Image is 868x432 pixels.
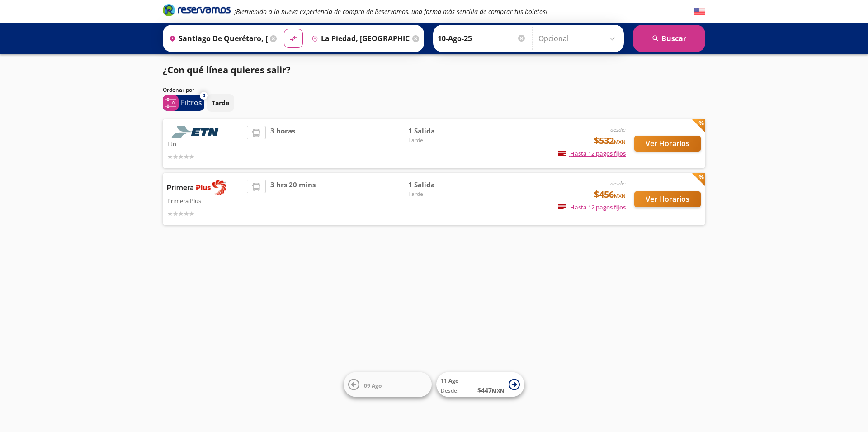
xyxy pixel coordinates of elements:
input: Opcional [538,27,619,50]
button: 11 AgoDesde:$447MXN [436,372,524,397]
span: 11 Ago [441,377,458,385]
span: $ 447 [477,385,504,395]
span: Tarde [408,136,472,144]
span: 0 [203,92,205,100]
span: 1 Salida [408,180,472,190]
span: $532 [594,134,626,147]
p: Primera Plus [167,195,242,206]
a: Brand Logo [163,3,231,19]
p: Filtros [181,97,202,108]
button: 0Filtros [163,95,204,111]
button: Ver Horarios [634,136,701,152]
button: Tarde [207,94,234,112]
span: 3 hrs 20 mins [270,180,316,218]
p: ¿Con qué línea quieres salir? [163,63,291,77]
em: desde: [610,180,626,187]
span: Desde: [441,387,458,395]
p: Etn [167,138,242,149]
button: Buscar [633,25,705,52]
img: Primera Plus [167,180,226,195]
button: 09 Ago [344,372,432,397]
small: MXN [614,138,626,145]
span: Hasta 12 pagos fijos [558,203,626,211]
span: $456 [594,188,626,201]
span: Hasta 12 pagos fijos [558,149,626,157]
span: 1 Salida [408,126,472,136]
span: Tarde [408,190,472,198]
input: Elegir Fecha [438,27,526,50]
button: Ver Horarios [634,191,701,207]
img: Etn [167,126,226,138]
em: desde: [610,126,626,133]
small: MXN [614,192,626,199]
input: Buscar Destino [308,27,410,50]
span: 09 Ago [364,381,382,389]
small: MXN [492,387,504,394]
input: Buscar Origen [165,27,268,50]
p: Tarde [212,98,229,108]
i: Brand Logo [163,3,231,17]
button: English [694,6,705,17]
span: 3 horas [270,126,295,161]
em: ¡Bienvenido a la nueva experiencia de compra de Reservamos, una forma más sencilla de comprar tus... [234,7,547,16]
p: Ordenar por [163,86,194,94]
